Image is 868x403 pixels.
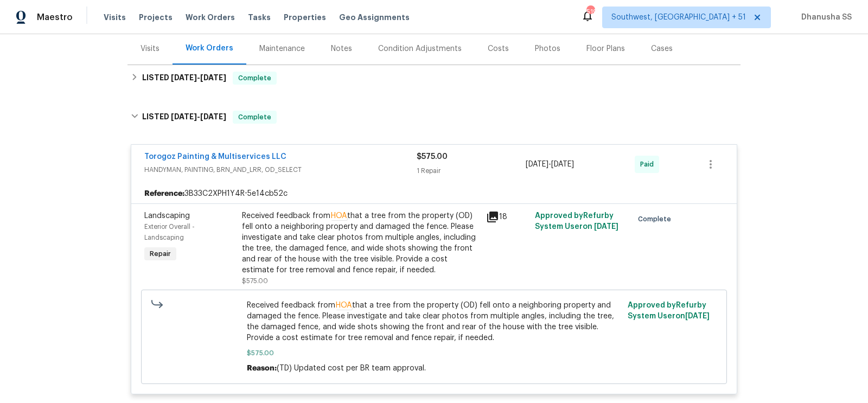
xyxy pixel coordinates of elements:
span: Landscaping [144,212,190,220]
div: 18 [486,210,528,223]
span: Geo Assignments [339,12,410,23]
span: [DATE] [200,74,226,81]
div: Notes [331,43,352,54]
h6: LISTED [142,72,226,85]
span: Visits [104,12,126,23]
div: Maintenance [259,43,305,54]
span: Paid [640,159,658,170]
span: [DATE] [171,113,197,120]
span: [DATE] [685,312,710,320]
div: Cases [651,43,673,54]
span: Complete [638,214,675,225]
span: Properties [284,12,326,23]
span: Tasks [248,14,271,21]
div: Floor Plans [586,43,625,54]
span: Approved by Refurby System User on [535,212,618,231]
div: LISTED [DATE]-[DATE]Complete [127,65,741,91]
div: 1 Repair [417,165,526,176]
span: Received feedback from that a tree from the property (OD) fell onto a neighboring property and da... [247,300,622,343]
span: $575.00 [417,153,448,161]
em: HOA [330,212,347,220]
div: 519 [586,7,594,17]
span: Complete [234,73,276,84]
span: Work Orders [186,12,235,23]
span: [DATE] [526,161,548,168]
span: Reason: [247,364,277,372]
span: Complete [234,112,276,123]
span: - [526,159,574,170]
span: [DATE] [200,113,226,120]
span: - [171,74,226,81]
span: Exterior Overall - Landscaping [144,223,195,241]
span: HANDYMAN, PAINTING, BRN_AND_LRR, OD_SELECT [144,164,417,175]
span: Repair [145,248,175,259]
a: Torogoz Painting & Multiservices LLC [144,153,286,161]
em: HOA [335,301,352,310]
div: Visits [141,43,159,54]
div: LISTED [DATE]-[DATE]Complete [127,100,741,135]
span: Projects [139,12,173,23]
span: Dhanusha SS [797,12,852,23]
span: $575.00 [242,278,268,284]
div: Costs [488,43,509,54]
span: (TD) Updated cost per BR team approval. [277,364,426,372]
div: Condition Adjustments [378,43,462,54]
span: [DATE] [551,161,574,168]
div: 3B33C2XPH1Y4R-5e14cb52c [131,184,737,203]
b: Reference: [144,188,184,199]
span: Maestro [37,12,73,23]
span: - [171,113,226,120]
div: Received feedback from that a tree from the property (OD) fell onto a neighboring property and da... [242,210,480,276]
span: [DATE] [171,74,197,81]
span: $575.00 [247,348,622,359]
div: Work Orders [186,43,233,54]
span: Approved by Refurby System User on [628,302,710,320]
h6: LISTED [142,111,226,124]
span: [DATE] [594,223,618,231]
div: Photos [535,43,560,54]
span: Southwest, [GEOGRAPHIC_DATA] + 51 [611,12,746,23]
